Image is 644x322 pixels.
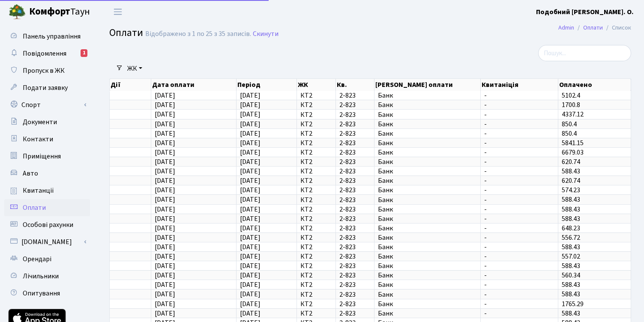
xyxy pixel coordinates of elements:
[562,167,580,176] span: 588.43
[484,101,554,108] span: -
[237,79,297,91] th: Період
[23,32,81,41] span: Панель управління
[378,272,477,279] span: Банк
[562,185,580,195] span: 574.23
[339,140,371,146] span: 2-823
[23,186,54,195] span: Квитанції
[155,100,175,110] span: [DATE]
[23,169,38,178] span: Авто
[109,25,143,40] span: Оплати
[300,197,332,203] span: КТ2
[536,7,634,17] a: Подобний [PERSON_NAME]. О.
[300,158,332,165] span: КТ2
[23,254,51,264] span: Орендарі
[484,111,554,118] span: -
[110,79,151,91] th: Дії
[9,3,26,21] img: logo.png
[339,158,371,165] span: 2-823
[23,134,53,144] span: Контакти
[378,310,477,317] span: Банк
[378,197,477,203] span: Банк
[300,168,332,175] span: КТ2
[23,203,46,212] span: Оплати
[378,215,477,222] span: Банк
[155,214,175,224] span: [DATE]
[155,252,175,261] span: [DATE]
[339,262,371,269] span: 2-823
[4,62,90,79] a: Пропуск в ЖК
[23,83,68,92] span: Подати заявку
[378,158,477,165] span: Банк
[378,177,477,184] span: Банк
[484,291,554,298] span: -
[378,101,477,108] span: Банк
[155,138,175,148] span: [DATE]
[378,187,477,194] span: Банк
[4,199,90,216] a: Оплати
[300,187,332,194] span: КТ2
[155,309,175,318] span: [DATE]
[240,205,261,214] span: [DATE]
[484,262,554,269] span: -
[339,234,371,241] span: 2-823
[23,117,57,127] span: Документи
[155,261,175,271] span: [DATE]
[155,167,175,176] span: [DATE]
[4,216,90,233] a: Особові рахунки
[339,121,371,128] span: 2-823
[562,176,580,185] span: 620.74
[23,220,73,230] span: Особові рахунки
[339,301,371,307] span: 2-823
[339,310,371,317] span: 2-823
[240,233,261,242] span: [DATE]
[378,253,477,260] span: Банк
[4,28,90,45] a: Панель управління
[240,290,261,299] span: [DATE]
[300,215,332,222] span: КТ2
[562,110,584,119] span: 4337.12
[240,119,261,129] span: [DATE]
[378,262,477,269] span: Банк
[253,30,279,38] a: Скинути
[240,224,261,233] span: [DATE]
[300,301,332,307] span: КТ2
[240,280,261,289] span: [DATE]
[155,176,175,185] span: [DATE]
[378,130,477,137] span: Банк
[339,149,371,156] span: 2-823
[374,79,481,91] th: [PERSON_NAME] оплати
[562,309,580,318] span: 588.43
[378,244,477,250] span: Банк
[562,252,580,261] span: 557.02
[300,101,332,108] span: КТ2
[339,177,371,184] span: 2-823
[4,131,90,148] a: Контакти
[23,49,66,58] span: Повідомлення
[339,206,371,213] span: 2-823
[23,66,65,75] span: Пропуск в ЖК
[378,225,477,232] span: Банк
[300,130,332,137] span: КТ2
[484,206,554,213] span: -
[155,110,175,119] span: [DATE]
[300,225,332,232] span: КТ2
[300,140,332,146] span: КТ2
[484,158,554,165] span: -
[240,138,261,148] span: [DATE]
[562,261,580,271] span: 588.43
[300,272,332,279] span: КТ2
[240,110,261,119] span: [DATE]
[336,79,374,91] th: Кв.
[538,45,631,61] input: Пошук...
[339,92,371,99] span: 2-823
[339,187,371,194] span: 2-823
[378,291,477,298] span: Банк
[300,206,332,213] span: КТ2
[240,271,261,280] span: [DATE]
[107,5,129,19] button: Переключити навігацію
[484,215,554,222] span: -
[155,129,175,138] span: [DATE]
[23,289,60,298] span: Опитування
[240,100,261,110] span: [DATE]
[4,250,90,268] a: Орендарі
